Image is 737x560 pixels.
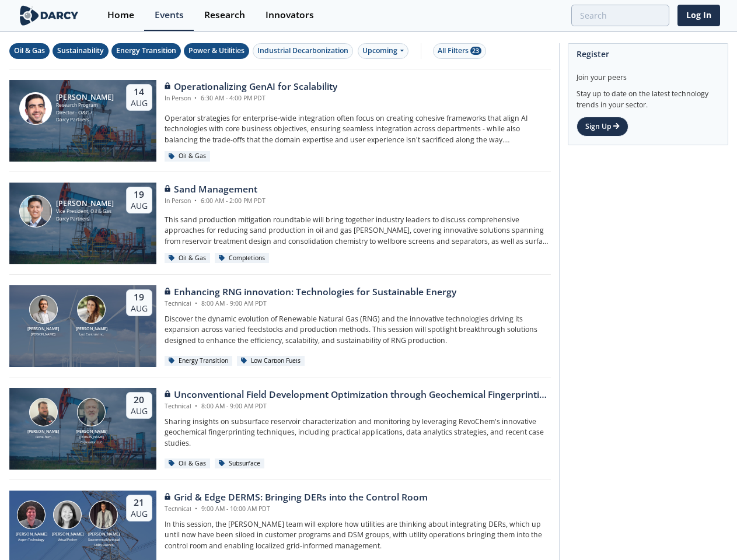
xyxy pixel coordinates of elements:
[50,531,86,538] div: [PERSON_NAME]
[74,429,110,435] div: [PERSON_NAME]
[9,43,50,59] button: Oil & Gas
[165,416,551,449] p: Sharing insights on subsurface reservoir characterization and monitoring by leveraging RevoChem's...
[9,388,551,470] a: Bob Aylsworth [PERSON_NAME] RevoChem John Sinclair [PERSON_NAME] [PERSON_NAME] Exploration LLC 20...
[131,394,148,406] div: 20
[86,537,122,547] div: Sacramento Municipal Utility District.
[25,332,61,337] div: [PERSON_NAME]
[56,215,114,223] div: Darcy Partners
[433,43,486,59] button: All Filters 23
[74,332,110,337] div: Loci Controls Inc.
[204,10,245,20] div: Research
[165,197,266,206] div: In Person 6:00 AM - 2:00 PM PDT
[9,183,551,264] a: Ron Sasaki [PERSON_NAME] Vice President, Oil & Gas Darcy Partners 19 Aug Sand Management In Perso...
[29,295,58,324] img: Amir Akbari
[56,116,116,124] div: Darcy Partners
[193,299,200,307] span: •
[116,45,176,56] div: Energy Transition
[77,398,106,426] img: John Sinclair
[18,5,81,26] img: logo-wide.svg
[131,497,148,509] div: 21
[57,45,104,56] div: Sustainability
[165,505,428,514] div: Technical 9:00 AM - 10:00 AM PDT
[253,43,353,59] button: Industrial Decarbonization
[131,86,148,98] div: 14
[165,459,211,469] div: Oil & Gas
[184,43,249,59] button: Power & Utilities
[25,435,61,439] div: RevoChem
[193,402,200,410] span: •
[165,94,337,103] div: In Person 6:30 AM - 4:00 PM PDT
[165,299,456,309] div: Technical 8:00 AM - 9:00 AM PDT
[165,402,551,411] div: Technical 8:00 AM - 9:00 AM PDT
[131,406,148,416] div: Aug
[215,459,265,469] div: Subsurface
[577,44,719,64] div: Register
[131,303,148,314] div: Aug
[165,151,211,162] div: Oil & Gas
[77,295,106,324] img: Nicole Neff
[17,501,46,529] img: Jonathan Curtis
[438,45,481,56] div: All Filters
[237,356,305,366] div: Low Carbon Fuels
[9,80,551,162] a: Sami Sultan [PERSON_NAME] Research Program Director - O&G / Sustainability Darcy Partners 14 Aug ...
[165,519,551,551] p: In this session, the [PERSON_NAME] team will explore how utilities are thinking about integrating...
[165,80,337,94] div: Operationalizing GenAI for Scalability
[74,326,110,332] div: [PERSON_NAME]
[577,117,628,136] a: Sign Up
[571,5,669,26] input: Advanced Search
[193,197,199,205] span: •
[111,43,181,59] button: Energy Transition
[86,531,122,538] div: [PERSON_NAME]
[19,195,52,228] img: Ron Sasaki
[266,10,314,20] div: Innovators
[193,505,200,513] span: •
[89,501,118,529] img: Yevgeniy Postnov
[9,285,551,367] a: Amir Akbari [PERSON_NAME] [PERSON_NAME] Nicole Neff [PERSON_NAME] Loci Controls Inc. 19 Aug Enhan...
[25,326,61,332] div: [PERSON_NAME]
[358,43,408,59] div: Upcoming
[677,5,720,26] a: Log In
[56,208,114,215] div: Vice President, Oil & Gas
[165,388,551,402] div: Unconventional Field Development Optimization through Geochemical Fingerprinting Technology
[577,83,719,110] div: Stay up to date on the latest technology trends in your sector.
[188,45,244,56] div: Power & Utilities
[56,199,114,208] div: [PERSON_NAME]
[165,491,428,505] div: Grid & Edge DERMS: Bringing DERs into the Control Room
[131,189,148,201] div: 19
[131,201,148,211] div: Aug
[165,113,551,145] p: Operator strategies for enterprise-wide integration often focus on creating cohesive frameworks t...
[165,314,551,346] p: Discover the dynamic evolution of Renewable Natural Gas (RNG) and the innovative technologies dri...
[257,45,348,56] div: Industrial Decarbonization
[165,183,266,197] div: Sand Management
[50,537,86,542] div: Virtual Peaker
[155,10,184,20] div: Events
[165,215,551,247] p: This sand production mitigation roundtable will bring together industry leaders to discuss compre...
[215,253,270,264] div: Completions
[165,285,456,299] div: Enhancing RNG innovation: Technologies for Sustainable Energy
[53,43,109,59] button: Sustainability
[74,435,110,444] div: [PERSON_NAME] Exploration LLC
[193,94,199,102] span: •
[29,398,58,426] img: Bob Aylsworth
[19,92,52,125] img: Sami Sultan
[13,531,50,538] div: [PERSON_NAME]
[56,93,116,101] div: [PERSON_NAME]
[131,509,148,519] div: Aug
[25,429,61,435] div: [PERSON_NAME]
[14,45,45,56] div: Oil & Gas
[107,10,134,20] div: Home
[131,98,148,108] div: Aug
[165,253,211,264] div: Oil & Gas
[165,356,233,366] div: Energy Transition
[13,537,50,542] div: Aspen Technology
[470,47,481,55] span: 23
[577,64,719,83] div: Join your peers
[53,501,82,529] img: Brenda Chew
[131,292,148,303] div: 19
[56,101,116,116] div: Research Program Director - O&G / Sustainability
